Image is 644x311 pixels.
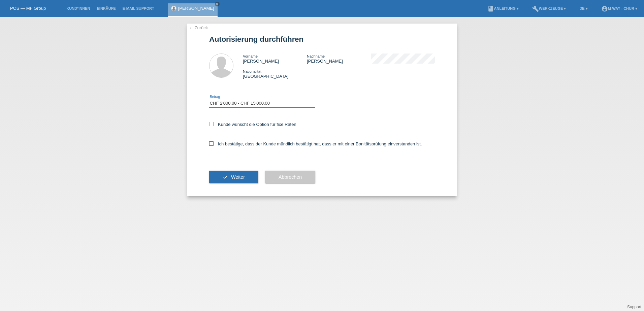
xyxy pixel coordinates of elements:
[243,54,258,58] span: Vorname
[307,54,371,64] div: [PERSON_NAME]
[243,54,307,64] div: [PERSON_NAME]
[209,122,296,127] label: Kunde wünscht die Option für fixe Raten
[627,305,641,309] a: Support
[243,69,307,79] div: [GEOGRAPHIC_DATA]
[63,6,93,10] a: Kund*innen
[265,171,315,183] button: Abbrechen
[223,174,228,180] i: check
[279,174,302,180] span: Abbrechen
[93,6,119,10] a: Einkäufe
[216,2,219,6] i: close
[231,174,245,180] span: Weiter
[529,6,570,10] a: buildWerkzeuge ▾
[209,141,422,146] label: Ich bestätige, dass der Kunde mündlich bestätigt hat, dass er mit einer Bonitätsprüfung einversta...
[119,6,158,10] a: E-Mail Support
[598,6,641,10] a: account_circlem-way - Chur ▾
[209,35,435,43] h1: Autorisierung durchführen
[532,5,539,12] i: build
[487,5,494,12] i: book
[243,69,261,73] span: Nationalität
[484,6,522,10] a: bookAnleitung ▾
[209,171,258,183] button: check Weiter
[215,2,220,6] a: close
[10,6,46,11] a: POS — MF Group
[178,6,214,11] a: [PERSON_NAME]
[189,25,208,30] a: ← Zurück
[601,5,608,12] i: account_circle
[576,6,591,10] a: DE ▾
[307,54,325,58] span: Nachname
